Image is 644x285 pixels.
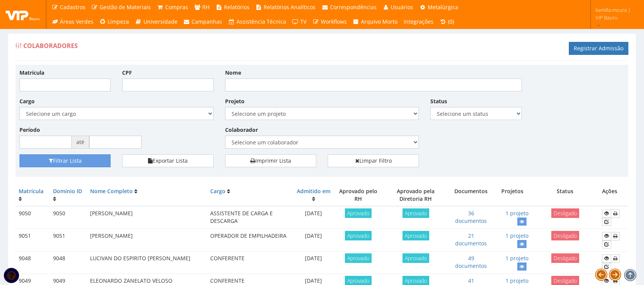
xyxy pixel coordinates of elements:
a: 49 documentos [455,255,487,269]
td: 9051 [50,229,87,251]
label: Nome [225,69,241,77]
a: Arquivo Morto [350,14,401,29]
span: Arquivo Morto [361,18,398,25]
span: Desligado [551,231,579,240]
a: 1 projeto [506,232,528,239]
a: 21 documentos [455,232,487,247]
td: 9048 [50,251,87,274]
a: Domínio ID [53,187,82,195]
a: Registrar Admissão [569,42,628,55]
a: Cargo [210,187,225,195]
span: TV [300,18,306,25]
span: Metalúrgica [428,3,458,11]
td: OPERADOR DE EMPILHADEIRA [207,229,293,251]
span: Compras [165,3,188,11]
a: TV [289,14,310,29]
th: Ações [599,184,628,206]
a: Imprimir Lista [225,154,316,167]
span: Desligado [551,253,579,263]
a: Integrações [401,14,436,29]
td: 9048 [16,251,50,274]
td: [DATE] [293,206,334,229]
span: kamilla.moura | VIP Bauru [596,6,634,21]
label: Colaborador [225,126,258,134]
a: 1 projeto [506,277,528,284]
td: [PERSON_NAME] [87,206,208,229]
span: Gestão de Materiais [100,3,151,11]
a: (0) [436,14,457,29]
span: Relatórios Analíticos [264,3,316,11]
th: Status [531,184,599,206]
span: Universidade [143,18,177,25]
span: Colaboradores [23,42,78,50]
a: 1 projeto [506,210,528,217]
a: Limpar Filtro [328,154,419,167]
span: RH [202,3,209,11]
a: Workflows [309,14,350,29]
span: (0) [448,18,454,25]
span: Aprovado [402,208,429,218]
label: Período [19,126,40,134]
a: 36 documentos [455,210,487,224]
a: Áreas Verdes [48,14,97,29]
button: Exportar Lista [122,154,213,167]
a: Limpeza [97,14,132,29]
a: Universidade [132,14,180,29]
th: Aprovado pelo RH [334,184,382,206]
span: Aprovado [345,231,372,240]
a: Matrícula [19,187,43,195]
a: Campanhas [180,14,225,29]
label: Status [430,98,447,105]
a: Nome Completo [90,187,133,195]
span: até [72,136,89,149]
td: ASSISTENTE DE CARGA E DESCARGA [207,206,293,229]
button: Filtrar Lista [19,154,111,167]
td: 9051 [16,229,50,251]
span: Usuários [391,3,413,11]
a: Admitido em [297,187,330,195]
td: [PERSON_NAME] [87,229,208,251]
td: [DATE] [293,251,334,274]
span: Correspondências [330,3,377,11]
label: Matrícula [19,69,44,77]
th: Aprovado pela Diretoria RH [382,184,449,206]
label: Projeto [225,98,245,105]
span: Aprovado [345,253,372,263]
span: Aprovado [402,231,429,240]
img: logo [6,9,40,20]
td: [DATE] [293,229,334,251]
td: CONFERENTE [207,251,293,274]
span: Assistência Técnica [237,18,286,25]
td: 9050 [16,206,50,229]
span: Cadastros [60,3,85,11]
span: Integrações [404,18,433,25]
span: Workflows [321,18,347,25]
span: Aprovado [402,253,429,263]
label: Cargo [19,98,35,105]
label: CPF [122,69,132,77]
span: Campanhas [192,18,222,25]
td: LUCIVAN DO ESPIRITO [PERSON_NAME] [87,251,208,274]
span: Limpeza [108,18,129,25]
th: Documentos [449,184,493,206]
span: Desligado [551,208,579,218]
span: Aprovado [345,208,372,218]
a: 1 projeto [506,255,528,262]
a: Assistência Técnica [225,14,289,29]
span: Áreas Verdes [60,18,93,25]
span: Relatórios [224,3,250,11]
th: Projetos [493,184,531,206]
td: 9050 [50,206,87,229]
